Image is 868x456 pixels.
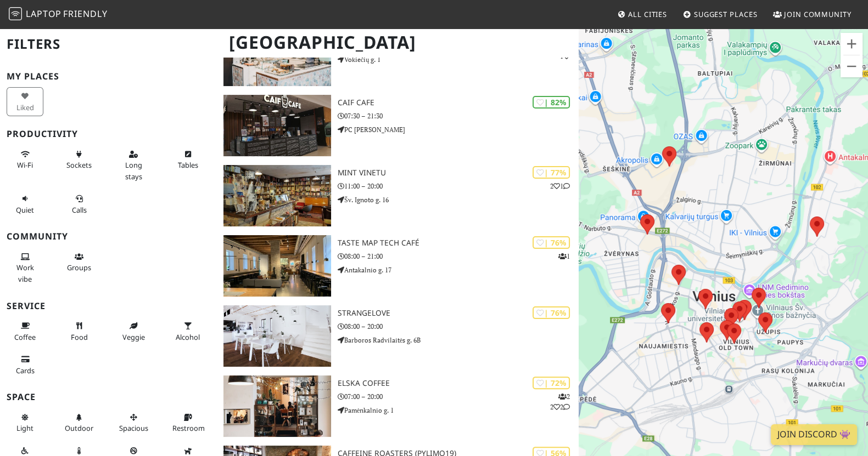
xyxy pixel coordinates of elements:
p: 07:00 – 20:00 [338,391,579,402]
a: All Cities [613,4,671,24]
span: Natural light [16,423,33,433]
span: People working [16,263,34,283]
p: 11:00 – 20:00 [338,181,579,191]
a: Taste Map Tech Café | 76% 1 Taste Map Tech Café 08:00 – 21:00 Antakalnio g. 17 [217,235,579,297]
button: Light [7,408,43,437]
h3: StrangeLove [338,309,579,318]
h3: My Places [7,71,210,82]
button: Wi-Fi [7,145,43,174]
h3: Mint Vinetu [338,168,579,178]
p: 08:00 – 21:00 [338,251,579,261]
span: Spacious [119,423,148,433]
p: Barboros Radvilaitės g. 6B [338,335,579,345]
span: Veggie [122,332,145,342]
a: Caif Cafe | 82% Caif Cafe 07:30 – 21:30 PC [PERSON_NAME] [217,95,579,156]
a: Join Discord 👾 [771,424,857,445]
span: Credit cards [16,366,35,375]
span: Stable Wi-Fi [17,160,33,170]
span: Long stays [125,160,142,181]
p: 1 [558,251,570,261]
button: Zoom out [841,55,863,77]
span: Alcohol [176,332,200,342]
h3: Service [7,301,210,311]
button: Alcohol [169,317,206,346]
p: Pamėnkalnio g. 1 [338,405,579,415]
div: | 76% [533,236,570,249]
p: PC [PERSON_NAME] [338,124,579,135]
h3: Community [7,231,210,242]
h1: [GEOGRAPHIC_DATA] [220,27,576,58]
p: 08:00 – 20:00 [338,321,579,332]
button: Long stays [115,145,152,185]
span: Laptop [26,8,61,20]
span: Friendly [63,8,107,20]
a: Mint Vinetu | 77% 21 Mint Vinetu 11:00 – 20:00 Šv. Ignoto g. 16 [217,165,579,226]
span: Suggest Places [694,9,758,19]
img: Elska coffee [223,375,331,437]
button: Quiet [7,190,43,219]
button: Work vibe [7,248,43,288]
button: Tables [169,145,206,174]
img: Mint Vinetu [223,165,331,226]
span: Outdoor area [65,423,93,433]
button: Sockets [61,145,98,174]
span: Food [71,332,88,342]
img: LaptopFriendly [9,7,22,20]
div: | 72% [533,377,570,389]
span: Quiet [16,205,34,215]
img: Taste Map Tech Café [223,235,331,297]
a: Elska coffee | 72% 222 Elska coffee 07:00 – 20:00 Pamėnkalnio g. 1 [217,375,579,437]
h3: Productivity [7,129,210,139]
span: Work-friendly tables [178,160,198,170]
span: Group tables [67,263,91,272]
h3: Space [7,392,210,402]
button: Food [61,317,98,346]
h3: Taste Map Tech Café [338,238,579,248]
button: Cards [7,350,43,379]
button: Coffee [7,317,43,346]
button: Veggie [115,317,152,346]
a: Suggest Places [679,4,762,24]
a: Join Community [769,4,856,24]
span: Coffee [14,332,36,342]
span: Join Community [784,9,852,19]
p: 2 1 [550,181,570,191]
a: StrangeLove | 76% StrangeLove 08:00 – 20:00 Barboros Radvilaitės g. 6B [217,305,579,367]
div: | 76% [533,306,570,319]
button: Restroom [169,408,206,437]
div: | 77% [533,166,570,179]
button: Zoom in [841,33,863,55]
p: Antakalnio g. 17 [338,265,579,275]
a: LaptopFriendly LaptopFriendly [9,5,108,24]
h3: Elska coffee [338,379,579,388]
button: Calls [61,190,98,219]
p: Šv. Ignoto g. 16 [338,195,579,205]
span: All Cities [628,9,667,19]
button: Spacious [115,408,152,437]
div: | 82% [533,96,570,109]
p: 2 2 2 [550,391,570,412]
button: Outdoor [61,408,98,437]
span: Power sockets [66,160,92,170]
span: Restroom [172,423,205,433]
span: Video/audio calls [72,205,87,215]
img: StrangeLove [223,305,331,367]
h3: Caif Cafe [338,98,579,107]
p: 07:30 – 21:30 [338,111,579,121]
h2: Filters [7,27,210,61]
img: Caif Cafe [223,95,331,156]
button: Groups [61,248,98,277]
